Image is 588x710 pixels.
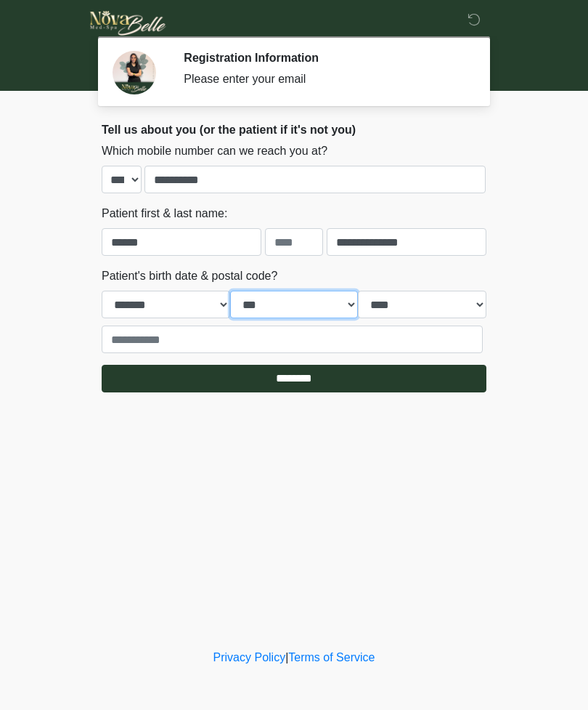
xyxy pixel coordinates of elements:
[102,267,277,285] label: Patient's birth date & postal code?
[87,11,169,36] img: Novabelle medspa Logo
[102,205,227,222] label: Patient first & last name:
[213,651,286,663] a: Privacy Policy
[288,651,375,663] a: Terms of Service
[285,651,288,663] a: |
[113,51,156,94] img: Agent Avatar
[102,123,486,137] h2: Tell us about you (or the patient if it's not you)
[184,51,465,65] h2: Registration Information
[184,70,465,88] div: Please enter your email
[102,142,327,160] label: Which mobile number can we reach you at?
